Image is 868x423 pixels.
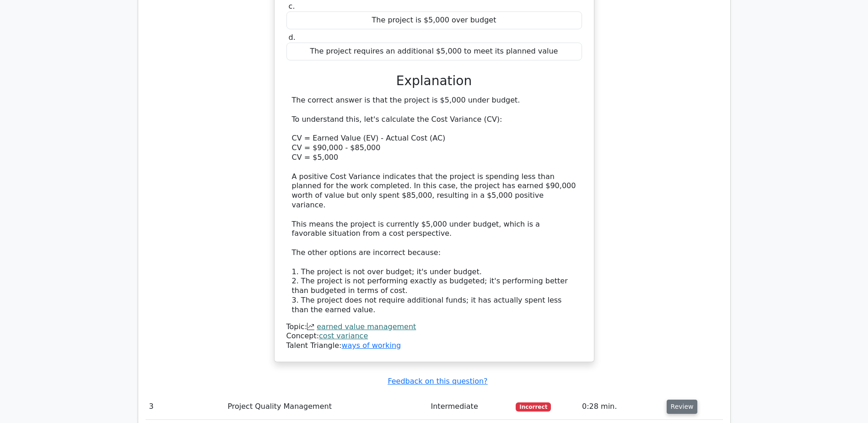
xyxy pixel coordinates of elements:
a: Feedback on this question? [388,377,487,385]
div: Concept: [286,331,582,341]
td: Intermediate [427,394,512,420]
td: Project Quality Management [224,394,427,420]
a: ways of working [341,341,401,350]
h3: Explanation [292,73,577,89]
a: earned value management [317,322,416,331]
span: c. [289,2,295,11]
a: cost variance [319,331,368,340]
td: 3 [146,394,224,420]
div: The correct answer is that the project is $5,000 under budget. To understand this, let's calculat... [292,96,577,315]
button: Review [667,400,698,414]
div: The project requires an additional $5,000 to meet its planned value [286,43,582,60]
div: Topic: [286,322,582,332]
div: Talent Triangle: [286,322,582,351]
span: Incorrect [516,402,551,412]
span: d. [289,33,296,42]
td: 0:28 min. [578,394,663,420]
div: The project is $5,000 over budget [286,11,582,29]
